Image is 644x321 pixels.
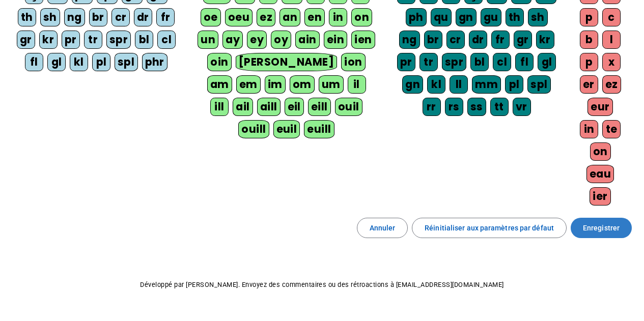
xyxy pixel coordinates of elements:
div: oeu [225,8,253,26]
div: om [290,75,315,94]
div: um [319,75,344,94]
div: th [18,8,36,26]
div: kr [536,31,554,49]
div: ion [341,53,366,71]
div: th [506,8,524,26]
div: x [602,53,621,71]
div: eau [586,165,614,183]
div: gl [47,53,66,71]
div: bl [135,31,153,49]
div: br [424,31,442,49]
div: euil [273,120,300,138]
div: kr [39,31,58,49]
div: pl [505,75,523,94]
button: Enregistrer [571,218,632,238]
div: gr [17,31,35,49]
div: phr [142,53,168,71]
div: ein [324,31,348,49]
div: kl [427,75,445,94]
div: mm [472,75,501,94]
div: gl [538,53,556,71]
span: Réinitialiser aux paramètres par défaut [425,222,554,234]
div: ez [602,75,621,94]
div: kl [70,53,88,71]
div: tr [419,53,438,71]
div: cr [446,31,465,49]
div: fl [25,53,43,71]
div: ez [257,8,275,26]
div: ien [351,31,375,49]
div: ouil [335,98,362,116]
p: Développé par [PERSON_NAME]. Envoyez des commentaires ou des rétroactions à [EMAIL_ADDRESS][DOMAI... [8,279,636,291]
div: rr [423,98,441,116]
div: spr [442,53,467,71]
div: sh [40,8,60,26]
div: em [236,75,261,94]
div: spl [115,53,138,71]
div: gr [514,31,532,49]
div: dr [469,31,487,49]
div: im [265,75,286,94]
div: fr [156,8,175,26]
button: Annuler [357,218,408,238]
div: oy [271,31,291,49]
div: eur [587,98,613,116]
div: bl [470,53,489,71]
div: br [89,8,107,26]
div: eill [308,98,331,116]
div: spl [527,75,551,94]
div: vr [513,98,531,116]
div: fr [491,31,510,49]
div: an [279,8,300,26]
div: spr [106,31,131,49]
div: oin [207,53,232,71]
div: un [198,31,218,49]
div: ail [233,98,253,116]
div: cl [157,31,176,49]
div: ng [399,31,420,49]
div: ss [467,98,486,116]
div: in [580,120,598,138]
button: Réinitialiser aux paramètres par défaut [412,218,567,238]
div: [PERSON_NAME] [236,53,337,71]
div: ng [64,8,85,26]
div: oe [201,8,221,26]
div: p [580,8,598,26]
div: tt [490,98,509,116]
div: gu [481,8,501,26]
div: cl [493,53,511,71]
div: ouill [238,120,269,138]
div: ain [295,31,320,49]
div: pl [92,53,110,71]
div: am [207,75,232,94]
div: rs [445,98,463,116]
div: er [580,75,598,94]
span: Annuler [370,222,396,234]
div: gn [456,8,477,26]
div: aill [257,98,281,116]
div: in [329,8,347,26]
div: p [580,53,598,71]
div: il [348,75,366,94]
div: cr [111,8,130,26]
div: sh [528,8,548,26]
div: ph [406,8,427,26]
div: ey [247,31,267,49]
div: ll [450,75,468,94]
div: en [304,8,325,26]
div: ier [590,187,611,206]
div: pr [62,31,80,49]
div: b [580,31,598,49]
div: eil [285,98,304,116]
div: dr [134,8,152,26]
div: fl [515,53,534,71]
span: Enregistrer [583,222,620,234]
div: c [602,8,621,26]
div: on [590,142,611,161]
div: ay [222,31,243,49]
div: l [602,31,621,49]
div: te [602,120,621,138]
div: tr [84,31,102,49]
div: euill [304,120,334,138]
div: pr [397,53,415,71]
